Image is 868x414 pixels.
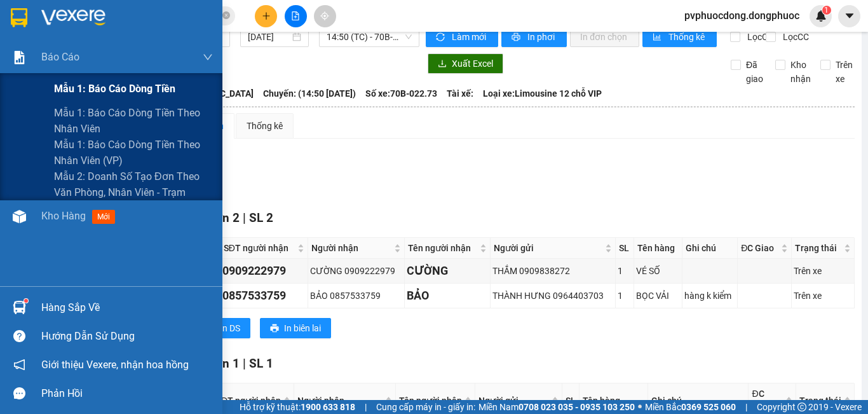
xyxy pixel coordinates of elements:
th: Tên hàng [634,238,682,259]
span: 14:50 (TC) - 70B-022.73 [327,27,412,46]
th: Ghi chú [682,238,738,259]
span: 1 [824,6,829,15]
span: printer [270,324,279,334]
span: ĐC Giao [741,241,778,255]
span: Chuyến: (14:50 [DATE]) [263,86,356,100]
sup: 1 [822,6,831,15]
input: 12/10/2025 [248,30,290,44]
span: question-circle [13,330,25,342]
sup: 1 [24,299,28,303]
span: VPPD1210250008 [64,81,133,90]
span: Số xe: 70B-022.73 [365,86,437,100]
span: 10:40:03 [DATE] [28,92,78,100]
img: warehouse-icon [13,210,26,223]
div: Trên xe [794,264,852,278]
div: 1 [618,264,632,278]
span: Miền Bắc [645,400,736,414]
span: download [438,59,447,69]
span: Loại xe: Limousine 12 chỗ VIP [483,86,602,100]
button: caret-down [838,5,860,27]
span: | [745,400,747,414]
span: Trạng thái [799,394,841,408]
span: Giới thiệu Vexere, nhận hoa hồng [41,357,189,373]
strong: 1900 633 818 [301,402,355,412]
span: [PERSON_NAME]: [4,82,133,90]
img: logo-vxr [11,8,27,27]
img: warehouse-icon [13,301,26,314]
span: printer [512,32,522,43]
span: ⚪️ [638,404,642,410]
strong: 0369 525 060 [681,402,736,412]
span: file-add [291,11,300,20]
span: SĐT người nhận [224,241,295,255]
span: mới [92,210,115,224]
span: Tài xế: [447,86,473,100]
span: Lọc CR [742,30,775,44]
button: printerIn biên lai [260,318,331,338]
div: 0909222979 [222,262,306,280]
span: In ngày: [4,92,78,100]
span: plus [262,11,271,20]
button: printerIn phơi [501,27,567,47]
span: Người gửi [478,394,549,408]
span: Trên xe [831,58,858,86]
td: CƯỜNG [405,259,491,284]
span: Trạng thái [795,241,841,255]
span: | [365,400,367,414]
span: Đã giao [741,58,768,86]
span: SĐT người nhận [216,394,281,408]
span: | [243,210,246,225]
div: VÉ SỐ [636,264,680,278]
span: In phơi [527,30,557,44]
span: close-circle [222,10,230,22]
button: file-add [285,5,307,27]
div: THẮM 0909838272 [492,264,613,278]
span: Làm mới [452,30,488,44]
span: Mẫu 1: Báo cáo dòng tiền [54,81,175,97]
div: THÀNH HƯNG 0964403703 [492,289,613,303]
span: Mẫu 2: Doanh số tạo đơn theo Văn phòng, nhân viên - Trạm [54,169,213,200]
img: icon-new-feature [815,10,827,22]
td: 0857533759 [220,284,308,308]
span: SL 2 [249,210,273,225]
button: plus [255,5,277,27]
strong: 0708 023 035 - 0935 103 250 [519,402,635,412]
img: solution-icon [13,51,26,64]
span: Thống kê [668,30,707,44]
div: CƯỜNG 0909222979 [310,264,402,278]
span: SL 1 [249,356,273,371]
strong: ĐỒNG PHƯỚC [100,7,174,18]
span: Người gửi [494,241,602,255]
span: ----------------------------------------- [34,69,156,79]
span: 01 Võ Văn Truyện, KP.1, Phường 2 [100,38,175,54]
div: Trên xe [794,289,852,303]
span: Mẫu 1: Báo cáo dòng tiền theo nhân viên [54,105,213,137]
span: Bến xe [GEOGRAPHIC_DATA] [100,20,171,36]
span: Báo cáo [41,49,79,65]
span: pvphuocdong.dongphuoc [674,8,810,24]
div: Hàng sắp về [41,298,213,317]
span: Cung cấp máy in - giấy in: [376,400,475,414]
span: Hotline: 19001152 [100,57,156,64]
button: downloadXuất Excel [428,53,503,74]
span: Đơn 1 [206,356,240,371]
span: notification [13,359,25,371]
span: down [203,52,213,62]
button: syncLàm mới [426,27,498,47]
span: Đơn 2 [206,210,240,225]
td: BẢO [405,284,491,308]
td: 0909222979 [220,259,308,284]
div: 1 [618,289,632,303]
span: Lọc CC [778,30,811,44]
button: In đơn chọn [570,27,639,47]
span: Người nhận [311,241,391,255]
span: In DS [220,321,240,335]
span: In biên lai [284,321,321,335]
span: bar-chart [653,32,663,43]
div: BẢO 0857533759 [310,289,402,303]
span: Người nhận [297,394,383,408]
div: CƯỜNG [407,262,488,280]
span: copyright [797,403,806,411]
span: Tên người nhận [408,241,477,255]
span: caret-down [844,10,855,22]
